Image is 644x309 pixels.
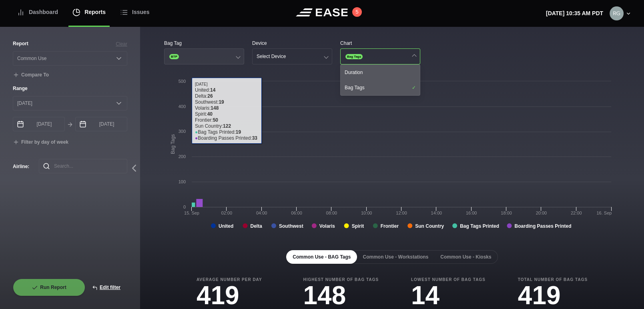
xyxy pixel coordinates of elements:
[170,134,176,154] tspan: Bag Tags
[460,223,499,229] tspan: Bag Tags Printed
[184,211,199,215] tspan: 15. Sep
[303,283,379,308] h3: 148
[164,40,244,47] div: Bag Tag
[411,277,486,283] b: Lowest Number of Bag Tags
[571,211,582,215] text: 22:00
[415,223,444,229] tspan: Sun Country
[197,283,271,308] h3: 419
[536,211,547,215] text: 20:00
[13,139,68,146] button: Filter by day of week
[356,250,435,264] button: Common Use - Workstations
[179,154,186,159] text: 200
[361,211,372,215] text: 10:00
[179,179,186,184] text: 100
[13,72,49,78] button: Compare To
[431,211,442,215] text: 14:00
[352,7,362,17] button: 5
[279,223,303,229] tspan: Southwest
[13,40,28,47] label: Report
[518,283,588,308] h3: 419
[219,223,233,229] tspan: United
[164,48,244,64] button: BTP
[252,48,332,64] button: Select Device
[197,277,271,283] b: Average Number Per Day
[303,277,379,283] b: Highest Number of Bag Tags
[546,9,603,18] p: [DATE] 10:35 AM PDT
[39,159,127,173] input: Search...
[256,211,267,215] text: 04:00
[291,211,302,215] text: 06:00
[341,80,420,95] div: Bag Tags
[340,48,420,64] button: Bag Tags
[13,85,127,92] label: Range
[596,211,612,215] tspan: 16. Sep
[13,117,65,131] input: mm/dd/yyyy
[252,40,332,47] div: Device
[466,211,477,215] text: 16:00
[179,79,186,84] text: 500
[13,163,26,170] label: Airline :
[221,211,233,215] text: 02:00
[411,283,486,308] h3: 14
[518,277,588,283] b: Total Number of Bag Tags
[319,223,335,229] tspan: Volaris
[85,279,127,296] button: Edit filter
[75,117,127,131] input: mm/dd/yyyy
[434,250,498,264] button: Common Use - Kiosks
[396,211,407,215] text: 12:00
[179,129,186,134] text: 300
[345,54,363,59] span: Bag Tags
[381,223,399,229] tspan: Frontier
[250,223,262,229] tspan: Delta
[352,223,364,229] tspan: Spirit
[610,6,624,20] img: 0355a1d31526df1be56bea28517c65b3
[326,211,337,215] text: 08:00
[515,223,572,229] tspan: Boarding Passes Printed
[340,40,420,47] div: Chart
[257,54,286,59] div: Select Device
[179,104,186,109] text: 400
[169,54,179,59] span: BTP
[183,205,186,209] text: 0
[116,40,127,48] button: Clear
[501,211,512,215] text: 18:00
[286,250,357,264] button: Common Use - BAG Tags
[341,65,420,80] div: Duration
